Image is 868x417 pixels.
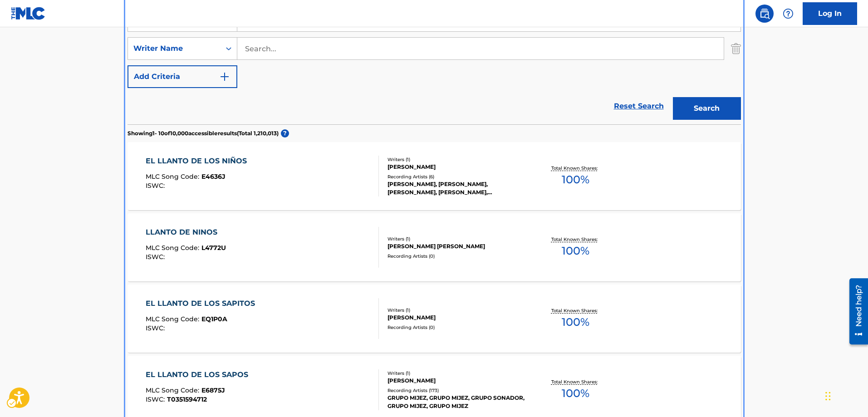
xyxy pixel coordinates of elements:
iframe: Iframe | Resource Center [843,275,868,348]
div: [PERSON_NAME] [387,163,525,171]
span: 100 % [562,243,589,259]
a: Log In [803,2,857,25]
span: ? [281,129,289,137]
span: ISWC : [146,253,167,261]
span: ISWC : [146,324,167,332]
img: search [759,8,770,19]
span: EQ1P0A [201,315,227,323]
div: EL LLANTO DE LOS NIÑOS [146,156,251,167]
span: MLC Song Code : [146,172,201,181]
div: Recording Artists ( 6 ) [387,173,525,180]
div: Writers ( 1 ) [387,370,525,377]
span: MLC Song Code : [146,244,201,252]
div: Writers ( 1 ) [387,235,525,242]
span: MLC Song Code : [146,386,201,394]
form: Search Form [128,9,741,124]
div: Recording Artists ( 0 ) [387,324,525,331]
input: Search... [237,38,724,59]
img: help [783,8,794,19]
span: ISWC : [146,395,167,403]
a: EL LLANTO DE LOS SAPITOSMLC Song Code:EQ1P0AISWC:Writers (1)[PERSON_NAME]Recording Artists (0)Tot... [128,285,741,353]
div: Recording Artists ( 0 ) [387,253,525,260]
div: EL LLANTO DE LOS SAPOS [146,369,253,380]
div: GRUPO MIJEZ, GRUPO MIJEZ, GRUPO SONADOR, GRUPO MIJEZ, GRUPO MIJEZ [387,394,525,410]
a: EL LLANTO DE LOS NIÑOSMLC Song Code:E4636JISWC:Writers (1)[PERSON_NAME]Recording Artists (6)[PERS... [128,142,741,210]
span: 100 % [562,385,589,402]
img: Delete Criterion [731,37,741,60]
span: L4772U [201,244,226,252]
div: [PERSON_NAME] [PERSON_NAME] [387,242,525,250]
span: ISWC : [146,182,167,190]
button: Add Criteria [128,65,237,88]
div: Writer Name [133,43,215,54]
span: 100 % [562,314,589,330]
div: Writers ( 1 ) [387,156,525,163]
div: [PERSON_NAME] [387,377,525,385]
span: MLC Song Code : [146,315,201,323]
div: LLANTO DE NINOS [146,227,226,238]
div: [PERSON_NAME] [387,314,525,322]
img: 9d2ae6d4665cec9f34b9.svg [219,71,230,82]
iframe: Hubspot Iframe [823,373,868,417]
span: 100 % [562,172,589,188]
div: Writers ( 1 ) [387,307,525,314]
p: Total Known Shares: [551,236,600,243]
p: Total Known Shares: [551,165,600,172]
p: Total Known Shares: [551,378,600,385]
span: E6875J [201,386,225,394]
p: Showing 1 - 10 of 10,000 accessible results (Total 1,210,013 ) [128,129,279,137]
span: T0351594712 [167,395,207,403]
img: MLC Logo [11,7,46,20]
div: [PERSON_NAME], [PERSON_NAME], [PERSON_NAME], [PERSON_NAME], [PERSON_NAME] [387,180,525,196]
a: Reset Search [609,96,668,116]
button: Search [673,97,741,120]
div: Recording Artists ( 173 ) [387,387,525,394]
div: Drag [825,383,831,410]
div: Chat Widget [823,373,868,417]
div: EL LLANTO DE LOS SAPITOS [146,298,260,309]
p: Total Known Shares: [551,307,600,314]
span: E4636J [201,172,226,181]
a: LLANTO DE NINOSMLC Song Code:L4772UISWC:Writers (1)[PERSON_NAME] [PERSON_NAME]Recording Artists (... [128,213,741,281]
